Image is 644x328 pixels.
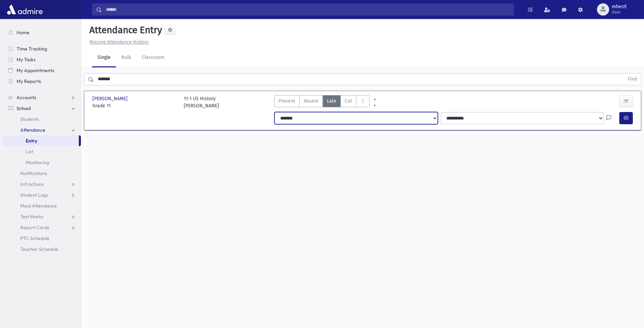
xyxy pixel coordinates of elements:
span: Teacher Schedule [20,246,58,252]
span: My Appointments [17,67,54,73]
div: AttTypes [274,95,370,109]
span: Entry [26,138,37,144]
span: Late [327,97,336,105]
u: Missing Attendance History [89,39,149,45]
span: Cut [345,97,352,105]
a: My Appointments [3,65,81,76]
span: Meal Attendance [20,203,57,209]
a: List [3,146,81,157]
span: Grade 11 [92,102,177,109]
a: Attendance [3,125,81,135]
a: Entry [3,135,79,146]
a: Missing Attendance History [87,39,149,45]
a: School [3,103,81,114]
a: Infractions [3,179,81,190]
span: Monitoring [26,159,49,166]
span: Notifications [20,170,47,176]
h5: Attendance Entry [87,24,162,36]
span: My Reports [17,78,41,84]
a: Single [92,48,116,67]
a: Classroom [136,48,170,67]
button: Find [624,73,641,85]
a: Bulk [116,48,136,67]
a: Accounts [3,92,81,103]
span: Test Marks [20,214,43,220]
a: Time Tracking [3,43,81,54]
a: Home [3,27,81,38]
span: [PERSON_NAME] [92,95,129,102]
span: mherzl [612,4,626,9]
a: Test Marks [3,211,81,222]
span: Accounts [17,94,36,101]
span: User [612,9,626,15]
a: Notifications [3,168,81,179]
span: PTC Schedule [20,235,49,241]
img: AdmirePro [5,3,44,16]
a: Student Logs [3,190,81,200]
a: PTC Schedule [3,233,81,244]
span: Infractions [20,181,44,187]
span: Attendance [20,127,45,133]
a: Monitoring [3,157,81,168]
span: Home [17,29,29,36]
input: Search [102,3,514,16]
span: Students [20,116,39,122]
div: 11-1 US History [PERSON_NAME] [184,95,219,109]
span: My Tasks [17,57,36,63]
span: Absent [304,97,318,105]
a: My Tasks [3,54,81,65]
span: Report Cards [20,224,49,231]
span: List [26,149,33,155]
a: My Reports [3,76,81,87]
a: Meal Attendance [3,200,81,211]
a: Teacher Schedule [3,244,81,255]
span: Present [279,97,295,105]
span: Student Logs [20,192,48,198]
a: Report Cards [3,222,81,233]
span: Time Tracking [17,46,47,52]
a: Students [3,114,81,125]
span: School [17,105,31,111]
